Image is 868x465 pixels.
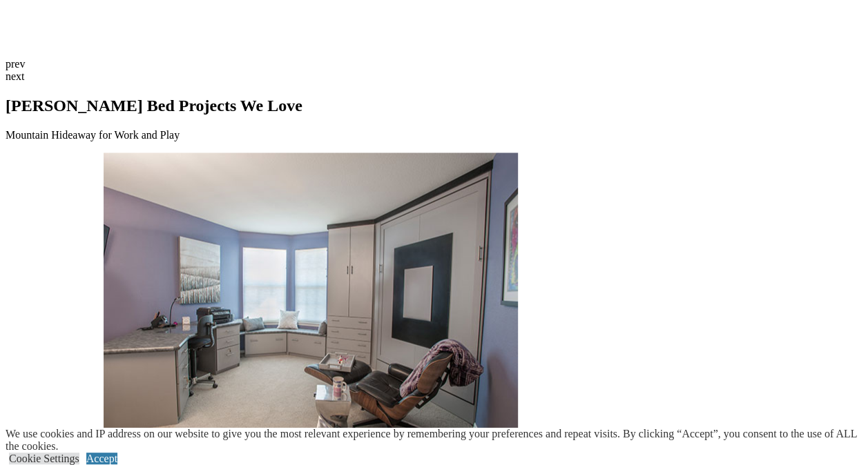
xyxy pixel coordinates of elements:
[86,453,117,464] a: Accept
[6,70,862,83] div: next
[104,152,518,463] img: guest room with murphy bed
[9,453,79,464] a: Cookie Settings
[6,58,862,70] div: prev
[6,97,862,115] h2: [PERSON_NAME] Bed Projects We Love
[6,428,868,453] div: We use cookies and IP address on our website to give you the most relevant experience by remember...
[6,129,862,141] p: Mountain Hideaway for Work and Play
